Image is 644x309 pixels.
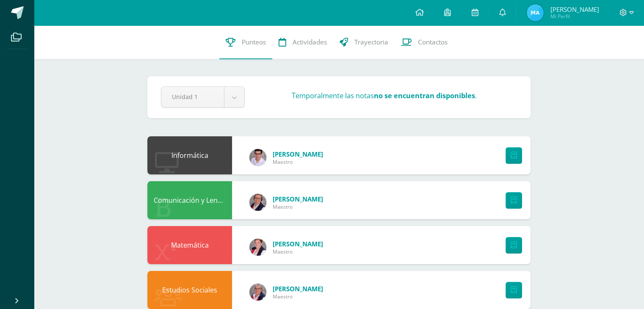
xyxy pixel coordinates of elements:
img: 07237ea75d5f26a889c866584a674881.png [249,284,266,301]
a: Unidad 1 [161,87,244,108]
div: Informática [147,136,232,174]
img: 41c609d28b17aa9c7118fd036947e6fc.png [527,4,544,21]
span: Maestro [273,203,323,210]
span: Maestro [273,158,323,166]
div: Comunicación y Lenguaje [147,181,232,219]
a: Trayectoria [333,25,395,59]
img: 55af0046b199c2f8f4a7eb94cb459e87.png [249,239,266,256]
a: Actividades [272,25,333,59]
h3: Temporalmente las notas . [292,91,477,100]
span: Contactos [418,38,448,47]
span: Unidad 1 [172,87,213,107]
span: Maestro [273,248,323,255]
span: [PERSON_NAME] [273,284,323,293]
span: Punteos [242,38,266,47]
span: Maestro [273,293,323,300]
span: [PERSON_NAME] [273,195,323,203]
span: Trayectoria [354,38,388,47]
span: [PERSON_NAME] [550,5,599,14]
div: Estudios Sociales [147,271,232,309]
a: Punteos [219,25,272,59]
strong: no se encuentran disponibles [374,91,475,100]
a: Contactos [395,25,454,59]
span: Mi Perfil [550,13,599,20]
div: Matemática [147,226,232,264]
span: Actividades [293,38,327,47]
img: b73d8368e53b102793b71a4f6376ea4c.png [249,194,266,211]
span: [PERSON_NAME] [273,240,323,248]
span: [PERSON_NAME] [273,150,323,158]
img: 8a5d366363584dd22e2c747146afc3c4.png [249,149,266,166]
